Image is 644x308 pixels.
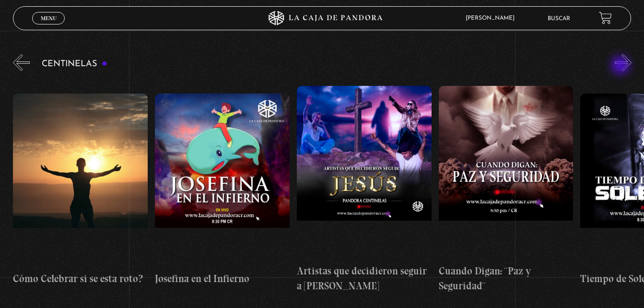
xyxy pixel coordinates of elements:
[439,263,574,294] h4: Cuando Digan: ¨Paz y Seguridad¨
[297,263,432,294] h4: Artistas que decidieron seguir a [PERSON_NAME]
[13,54,30,71] button: Previous
[155,271,290,286] h4: Josefina en el Infierno
[155,78,290,301] a: Josefina en el Infierno
[37,24,60,30] span: Cerrar
[41,15,57,21] span: Menu
[13,271,148,286] h4: Cómo Celebrar si se esta roto?
[615,54,632,71] button: Next
[461,15,524,21] span: [PERSON_NAME]
[13,78,148,301] a: Cómo Celebrar si se esta roto?
[599,12,612,24] a: View your shopping cart
[548,16,570,22] a: Buscar
[439,78,574,301] a: Cuando Digan: ¨Paz y Seguridad¨
[42,59,107,69] h3: Centinelas
[297,78,432,301] a: Artistas que decidieron seguir a [PERSON_NAME]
